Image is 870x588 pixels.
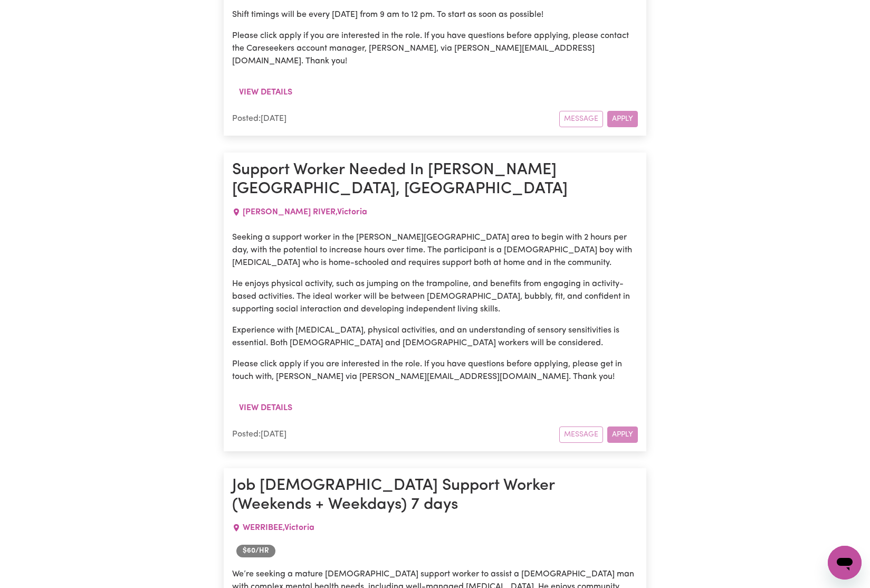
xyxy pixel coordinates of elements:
[232,231,638,269] p: Seeking a support worker in the [PERSON_NAME][GEOGRAPHIC_DATA] area to begin with 2 hours per day...
[232,112,559,125] div: Posted: [DATE]
[236,545,275,557] span: Job rate per hour
[232,324,638,349] p: Experience with [MEDICAL_DATA], physical activities, and an understanding of sensory sensitivitie...
[232,398,299,418] button: View details
[232,161,638,200] h1: Support Worker Needed In [PERSON_NAME][GEOGRAPHIC_DATA], [GEOGRAPHIC_DATA]
[232,30,638,68] p: Please click apply if you are interested in the role. If you have questions before applying, plea...
[232,477,638,515] h1: Job [DEMOGRAPHIC_DATA] Support Worker (Weekends + Weekdays) 7 days
[243,208,367,216] span: [PERSON_NAME] RIVER , Victoria
[232,8,638,21] p: Shift timings will be every [DATE] from 9 am to 12 pm. To start as soon as possible!
[232,428,559,441] div: Posted: [DATE]
[243,524,314,532] span: WERRIBEE , Victoria
[232,278,638,316] p: He enjoys physical activity, such as jumping on the trampoline, and benefits from engaging in act...
[232,358,638,383] p: Please click apply if you are interested in the role. If you have questions before applying, plea...
[232,82,299,102] button: View details
[828,546,862,580] iframe: Button to launch messaging window, conversation in progress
